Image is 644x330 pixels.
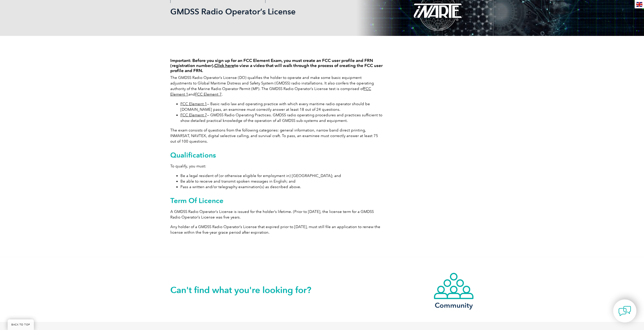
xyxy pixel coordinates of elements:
p: A GMDSS Radio Operator’s License is issued for the holder’s lifetime. (Prior to [DATE], the licen... [170,209,383,220]
p: To qualify, you must: [170,163,383,169]
h3: Community [433,302,474,309]
h2: Term Of Licence [170,196,383,205]
a: FCC Element 1 [180,102,207,106]
a: Click here [214,63,234,68]
p: The exam consists of questions from the following categories: general information, narrow band di... [170,127,383,144]
li: Pass a written and/or telegraphy examination(s) as described above. [180,184,383,190]
img: en [636,2,642,7]
img: icon-community.webp [433,272,474,300]
p: Any holder of a GMDSS Radio Operator’s License that expired prior to [DATE], must still file an a... [170,224,383,235]
li: — GMDSS Radio Operating Practices. GMDSS radio operating procedures and practices sufficient to s... [180,112,383,123]
h2: Can't find what you're looking for? [170,286,322,294]
p: The GMDSS Radio Operator’s License (DO) qualifies the holder to operate and make some basic equip... [170,75,383,97]
a: Community [433,272,474,309]
a: BACK TO TOP [8,319,34,330]
li: — Basic radio law and operating practice with which every maritime radio operator should be [DOMA... [180,101,383,112]
h2: GMDSS Radio Operator’s License [170,8,383,16]
img: contact-chat.png [618,305,631,317]
li: Be a legal resident of (or otherwise eligible for employment in) [GEOGRAPHIC_DATA]; and [180,173,383,179]
h4: Important: Before you sign up for an FCC Element Exam, you must create an FCC user profile and FR... [170,58,383,73]
h2: Qualifications [170,151,383,159]
a: FCC Element 7 [180,113,207,117]
a: FCC Element 7 [195,92,222,97]
li: Be able to receive and transmit spoken messages in English; and [180,179,383,184]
